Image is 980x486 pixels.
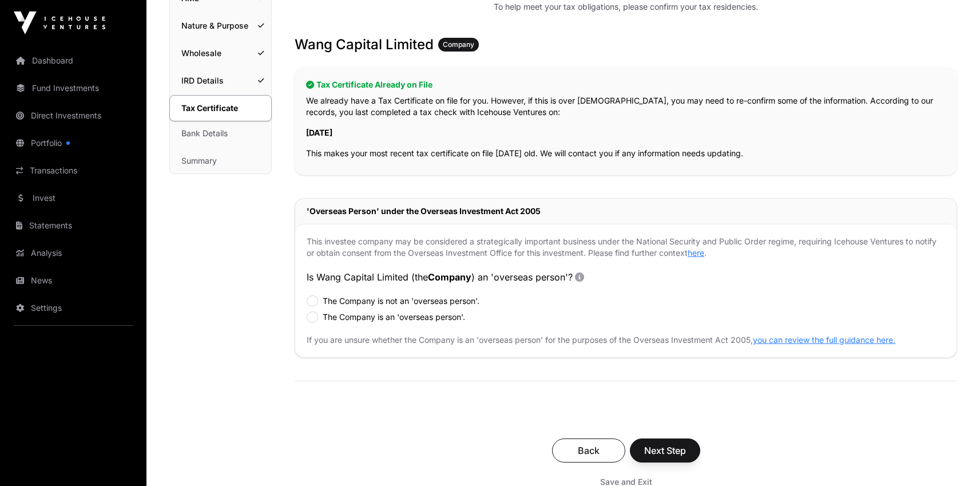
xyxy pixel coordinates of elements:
a: Dashboard [9,48,137,73]
img: Icehouse Ventures Logo [14,11,105,34]
span: Company [428,271,471,283]
p: [DATE] [306,127,946,139]
h2: 'Overseas Person' under the Overseas Investment Act 2005 [307,206,945,217]
a: Summary [170,148,271,173]
a: Tax Certificate [169,95,272,121]
a: News [9,268,137,293]
a: you can review the full guidance here. [753,335,895,345]
span: Company [443,40,474,49]
label: The Company is not an 'overseas person'. [323,295,479,307]
a: Settings [9,295,137,321]
a: Nature & Purpose [170,13,271,38]
a: Portfolio [9,131,137,156]
a: Analysis [9,240,137,266]
p: Is Wang Capital Limited (the ) an 'overseas person'? [307,270,945,284]
p: This investee company may be considered a strategically important business under the National Sec... [307,236,945,259]
iframe: Chat Widget [923,431,980,486]
a: Fund Investments [9,76,137,101]
button: Next Step [630,438,700,463]
h2: Tax Certificate Already on File [306,79,946,90]
span: Next Step [644,444,686,457]
p: We already have a Tax Certificate on file for you. However, if this is over [DEMOGRAPHIC_DATA], y... [306,95,946,118]
a: Transactions [9,158,137,183]
span: Back [566,444,611,457]
a: here [688,248,704,258]
a: Invest [9,185,137,211]
h3: Wang Capital Limited [295,35,957,54]
div: To help meet your tax obligations, please confirm your tax residencies. [494,1,758,13]
a: Direct Investments [9,103,137,128]
a: Wholesale [170,41,271,66]
a: IRD Details [170,68,271,93]
p: This makes your most recent tax certificate on file [DATE] old. We will contact you if any inform... [306,148,946,159]
a: Bank Details [170,121,271,146]
a: Statements [9,213,137,238]
p: If you are unsure whether the Company is an 'overseas person' for the purposes of the Overseas In... [307,334,945,346]
label: The Company is an 'overseas person'. [323,311,465,323]
button: Back [552,438,625,463]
